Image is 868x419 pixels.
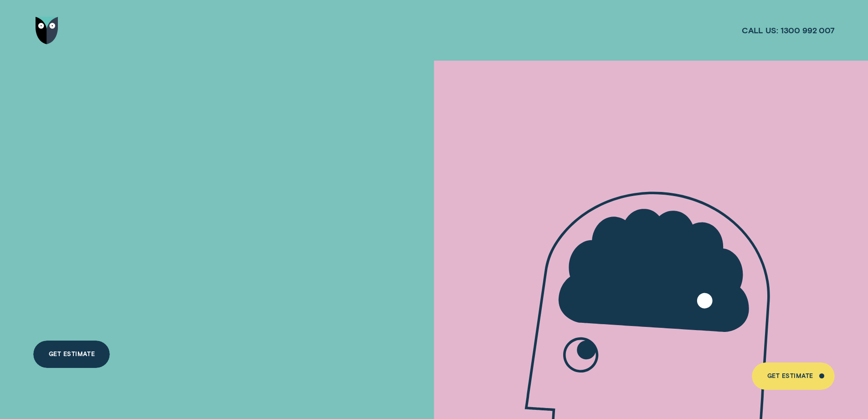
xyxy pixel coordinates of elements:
[752,362,834,390] a: Get Estimate
[33,140,297,267] h4: A LOAN THAT PUTS YOU IN CONTROL
[742,25,835,36] a: Call us:1300 992 007
[33,341,110,368] a: Get Estimate
[781,25,835,36] span: 1300 992 007
[36,17,58,44] img: Wisr
[742,25,778,36] span: Call us:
